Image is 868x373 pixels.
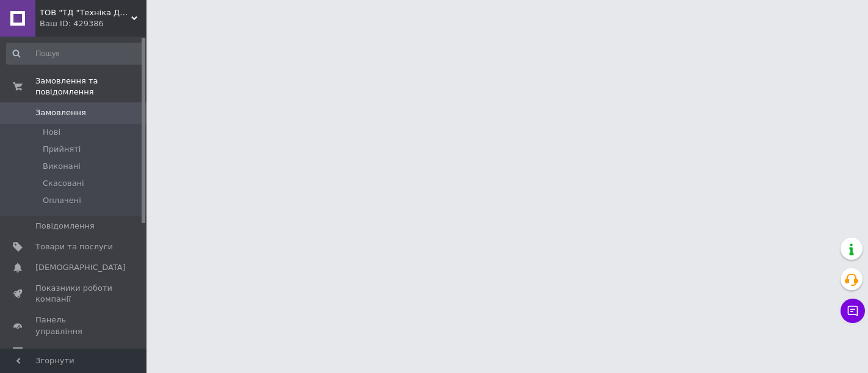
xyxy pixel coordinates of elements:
[40,7,131,18] span: ТОВ "ТД "Техніка Дніпро"
[35,283,113,305] span: Показники роботи компанії
[43,161,81,172] span: Виконані
[35,262,126,273] span: [DEMOGRAPHIC_DATA]
[43,127,60,138] span: Нові
[40,18,146,29] div: Ваш ID: 429386
[35,221,95,232] span: Повідомлення
[43,195,81,206] span: Оплачені
[35,107,86,118] span: Замовлення
[43,178,84,189] span: Скасовані
[43,144,81,155] span: Прийняті
[35,241,113,252] span: Товари та послуги
[35,76,146,98] span: Замовлення та повідомлення
[6,43,144,65] input: Пошук
[841,299,865,323] button: Чат з покупцем
[35,347,67,358] span: Відгуки
[35,314,113,336] span: Панель управління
